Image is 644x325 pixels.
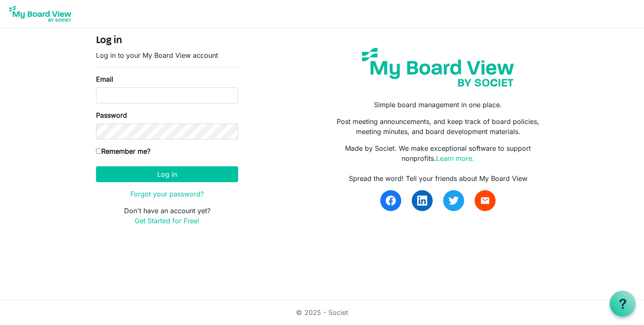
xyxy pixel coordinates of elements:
img: facebook.svg [386,196,396,206]
button: Log in [96,166,238,182]
a: email [475,190,496,211]
a: © 2025 - Societ [296,308,348,317]
p: Made by Societ. We make exceptional software to support nonprofits. [328,143,548,163]
div: Spread the word! Tell your friends about My Board View [328,173,548,183]
a: Forgot your password? [130,190,204,198]
p: Simple board management in one place. [328,100,548,110]
label: Email [96,74,113,84]
p: Don't have an account yet? [96,206,238,226]
input: Remember me? [96,148,101,154]
label: Password [96,110,127,120]
img: My Board View Logo [7,3,74,24]
span: email [480,196,490,206]
a: Get Started for Free! [135,217,200,225]
img: my-board-view-societ.svg [356,41,520,93]
p: Post meeting announcements, and keep track of board policies, meeting minutes, and board developm... [328,116,548,137]
img: linkedin.svg [417,196,427,206]
h4: Log in [96,35,238,47]
label: Remember me? [96,146,151,156]
p: Log in to your My Board View account [96,50,238,60]
a: Learn more. [436,154,474,162]
img: twitter.svg [449,196,459,206]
